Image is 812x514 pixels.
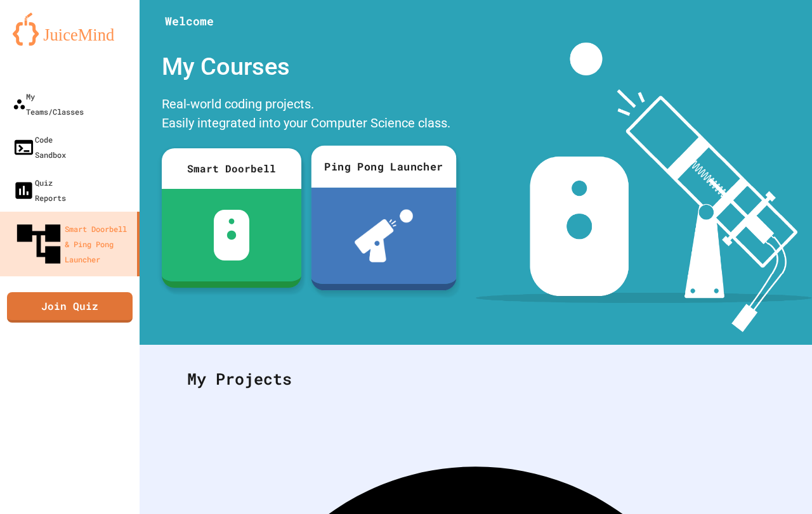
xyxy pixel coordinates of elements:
[13,175,66,205] div: Quiz Reports
[155,91,460,139] div: Real-world coding projects. Easily integrated into your Computer Science class.
[155,42,460,91] div: My Courses
[174,354,777,404] div: My Projects
[7,292,133,323] a: Join Quiz
[13,89,84,119] div: My Teams/Classes
[162,148,301,189] div: Smart Doorbell
[311,146,457,188] div: Ping Pong Launcher
[214,210,250,260] img: sdb-white.svg
[355,209,413,262] img: ppl-with-ball.png
[13,13,127,46] img: logo-orange.svg
[13,218,132,270] div: Smart Doorbell & Ping Pong Launcher
[476,42,812,332] img: banner-image-my-projects.png
[13,132,66,162] div: Code Sandbox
